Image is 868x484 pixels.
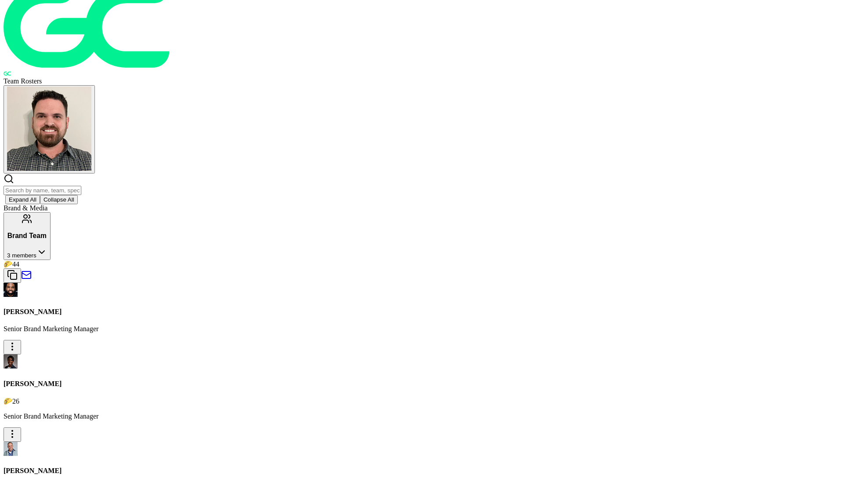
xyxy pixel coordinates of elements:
[4,308,864,316] h4: [PERSON_NAME]
[4,325,864,333] p: Senior Brand Marketing Manager
[12,397,19,405] span: 26
[7,232,47,240] h3: Brand Team
[7,252,36,259] span: 3 members
[4,212,51,260] button: Brand Team3 members
[4,397,12,405] span: taco
[4,380,864,388] h4: [PERSON_NAME]
[4,467,864,475] h4: [PERSON_NAME]
[4,204,47,212] span: Brand & Media
[4,186,81,195] input: Search by name, team, specialty, or title...
[4,412,864,420] p: Senior Brand Marketing Manager
[21,274,32,282] a: Send email
[4,260,12,268] span: taco
[12,260,19,268] span: 44
[4,77,42,85] span: Team Rosters
[40,195,78,204] button: Collapse All
[5,195,40,204] button: Expand All
[4,268,21,283] button: Copy email addresses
